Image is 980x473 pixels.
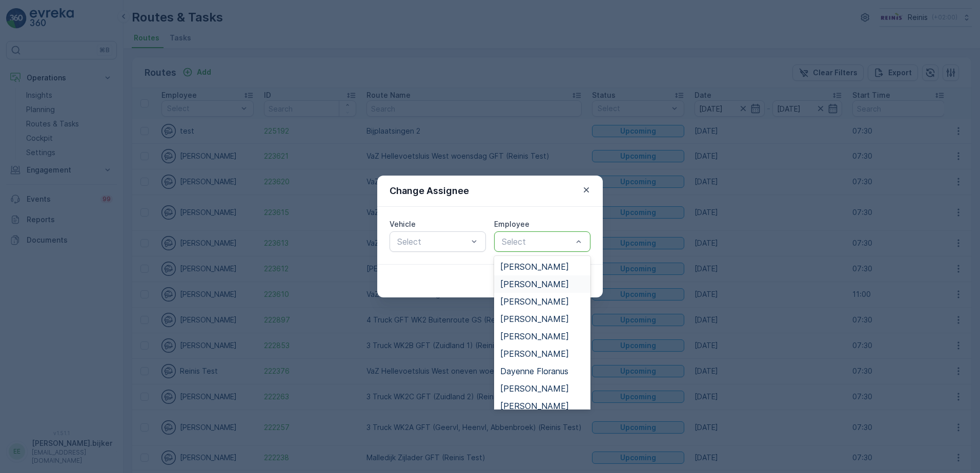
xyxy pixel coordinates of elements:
span: [PERSON_NAME] [500,332,569,341]
span: [PERSON_NAME] [500,297,569,306]
p: Change Assignee [390,184,469,198]
span: [PERSON_NAME] [500,279,569,289]
label: Employee [494,220,529,228]
span: [PERSON_NAME] [500,314,569,324]
span: Dayenne Floranus [500,367,568,376]
label: Vehicle [390,220,416,228]
span: [PERSON_NAME] [500,349,569,358]
p: Select [397,235,468,248]
p: Select [502,235,573,248]
span: [PERSON_NAME] [500,384,569,393]
span: [PERSON_NAME] [500,262,569,271]
span: [PERSON_NAME] [500,401,569,411]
